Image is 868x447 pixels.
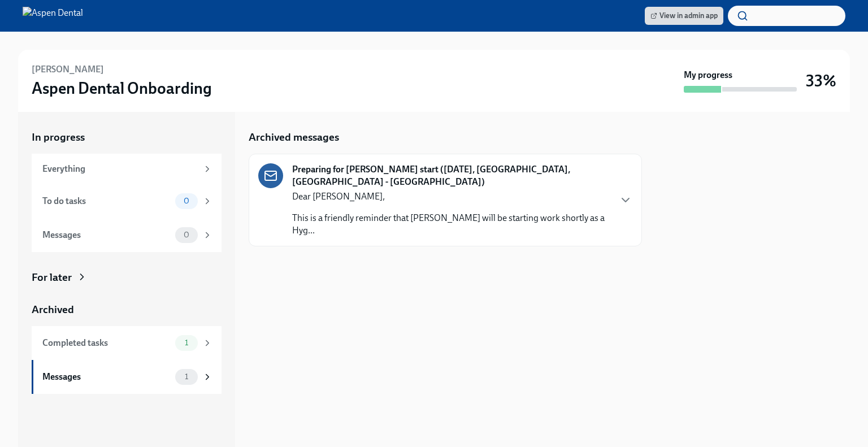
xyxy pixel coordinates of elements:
a: Completed tasks1 [32,326,222,360]
div: For later [32,270,72,285]
div: Everything [42,163,198,175]
h5: Archived messages [249,130,339,145]
a: Messages0 [32,218,222,252]
span: 0 [177,231,196,239]
span: View in admin app [650,10,718,21]
a: To do tasks0 [32,184,222,218]
div: Messages [42,371,171,383]
div: Completed tasks [42,337,171,349]
strong: Preparing for [PERSON_NAME] start ([DATE], [GEOGRAPHIC_DATA], [GEOGRAPHIC_DATA] - [GEOGRAPHIC_DATA]) [292,163,610,188]
div: Messages [42,229,171,241]
a: In progress [32,130,222,145]
img: Aspen Dental [23,7,83,25]
div: To do tasks [42,195,171,207]
strong: My progress [684,69,732,81]
a: Archived [32,302,222,317]
span: 1 [178,338,195,347]
a: View in admin app [645,7,723,25]
p: This is a friendly reminder that [PERSON_NAME] will be starting work shortly as a Hyg... [292,212,610,237]
a: Everything [32,154,222,184]
span: 0 [177,197,196,205]
h3: 33% [806,71,836,91]
p: Dear [PERSON_NAME], [292,190,610,203]
a: Messages1 [32,360,222,394]
span: 1 [178,372,195,381]
a: For later [32,270,222,285]
h3: Aspen Dental Onboarding [32,78,212,98]
h6: [PERSON_NAME] [32,63,104,76]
